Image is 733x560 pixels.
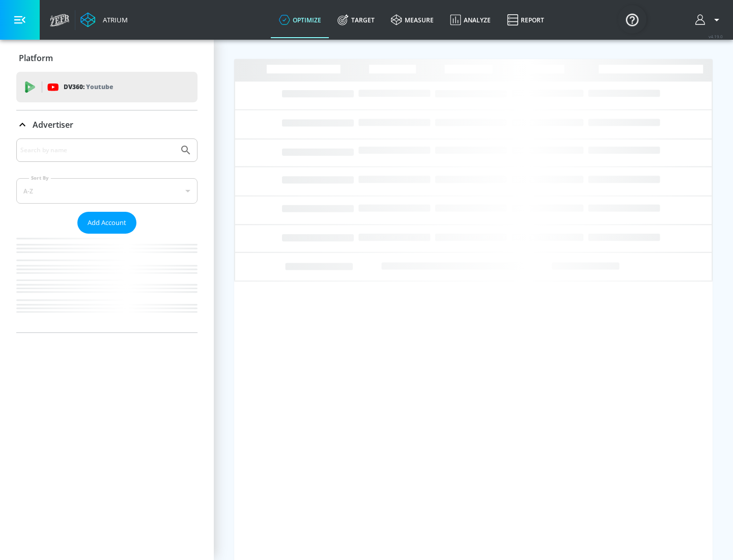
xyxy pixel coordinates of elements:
div: Advertiser [16,138,198,332]
p: Youtube [86,81,113,92]
div: DV360: Youtube [16,72,198,102]
div: A-Z [16,178,198,204]
span: Add Account [88,217,126,229]
div: Atrium [99,15,128,24]
button: Open Resource Center [618,5,646,34]
a: Analyze [442,2,499,38]
button: Add Account [77,212,136,234]
a: measure [383,2,442,38]
p: DV360: [64,81,113,93]
nav: list of Advertiser [16,234,198,332]
input: Search by name [20,144,175,157]
p: Advertiser [33,119,73,130]
a: Atrium [80,12,128,27]
a: optimize [271,2,329,38]
label: Sort By [29,175,51,181]
span: v 4.19.0 [709,34,723,39]
div: Platform [16,44,198,72]
p: Platform [19,52,53,64]
a: Report [499,2,552,38]
a: Target [329,2,383,38]
div: Advertiser [16,110,198,139]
